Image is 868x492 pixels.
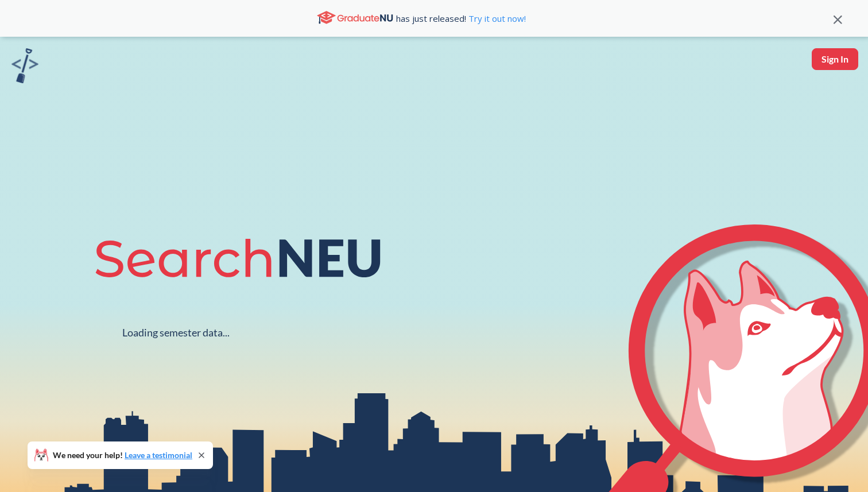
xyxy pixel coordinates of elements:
[466,13,526,24] a: Try it out now!
[812,48,858,70] button: Sign In
[125,450,192,460] a: Leave a testimonial
[11,48,38,83] img: sandbox logo
[396,12,526,25] span: has just released!
[53,451,192,459] span: We need your help!
[122,326,230,339] div: Loading semester data...
[11,48,38,87] a: sandbox logo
